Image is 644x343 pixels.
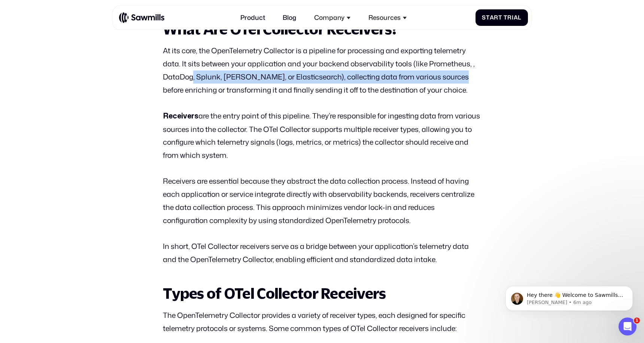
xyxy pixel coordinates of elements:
[619,318,637,336] iframe: Intercom live chat
[278,9,301,26] a: Blog
[236,9,270,26] a: Product
[507,14,512,21] span: r
[504,14,507,21] span: T
[476,9,528,26] a: StartTrial
[634,318,640,324] span: 1
[163,44,481,96] p: At its core, the OpenTelemetry Collector is a pipeline for processing and exporting telemetry dat...
[518,14,522,21] span: l
[364,9,412,26] div: Resources
[512,14,514,21] span: i
[33,29,129,36] p: Message from Winston, sent 6m ago
[498,14,502,21] span: t
[163,113,198,120] strong: Receivers
[514,14,518,21] span: a
[33,22,129,65] span: Hey there 👋 Welcome to Sawmills. The smart telemetry management platform that solves cost, qualit...
[494,14,498,21] span: r
[482,14,486,21] span: S
[163,175,481,227] p: Receivers are essential because they abstract the data collection process. Instead of having each...
[314,14,344,22] div: Company
[163,109,481,162] p: are the entry point of this pipeline. They’re responsible for ingesting data from various sources...
[494,270,644,323] iframe: Intercom notifications message
[490,14,494,21] span: a
[163,285,386,302] strong: Types of OTel Collector Receivers
[163,309,481,335] p: The OpenTelemetry Collector provides a variety of receiver types, each designed for specific tele...
[309,9,356,26] div: Company
[486,14,490,21] span: t
[368,14,401,22] div: Resources
[163,240,481,266] p: In short, OTel Collector receivers serve as a bridge between your application’s telemetry data an...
